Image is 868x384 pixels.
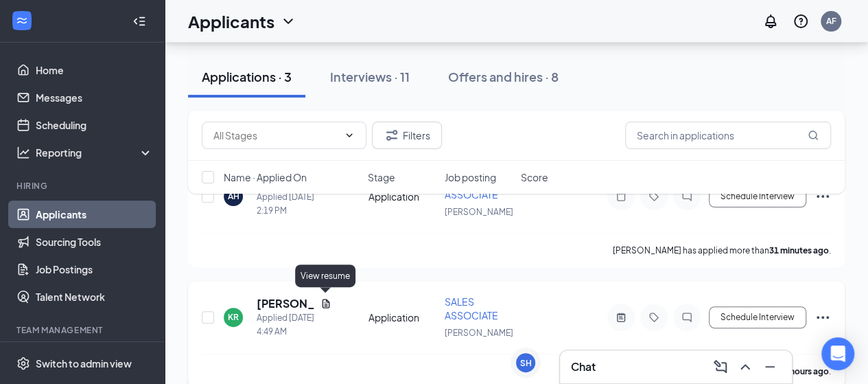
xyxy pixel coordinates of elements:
div: SH [520,357,532,369]
span: [PERSON_NAME] [445,328,513,338]
div: AF [826,15,836,27]
b: 10 hours ago [779,366,829,376]
svg: ComposeMessage [712,359,729,375]
svg: Document [320,298,331,309]
div: Hiring [16,180,150,192]
input: All Stages [213,128,338,143]
svg: MagnifyingGlass [808,130,819,141]
svg: Settings [16,357,30,370]
a: Sourcing Tools [36,228,153,256]
svg: ChevronDown [344,130,355,141]
h1: Applicants [188,10,274,33]
a: Scheduling [36,111,153,139]
svg: ChatInactive [679,312,695,323]
svg: Collapse [132,14,146,28]
button: Minimize [759,356,781,378]
a: Messages [36,84,153,111]
a: Talent Network [36,283,153,310]
div: Applied [DATE] 4:49 AM [257,311,331,339]
div: Application [368,310,436,324]
svg: QuestionInfo [793,13,809,30]
a: Job Postings [36,256,153,283]
input: Search in applications [625,122,831,149]
svg: Ellipses [814,309,831,326]
div: Applications · 3 [202,68,292,85]
svg: Notifications [762,13,779,30]
span: Name · Applied On [224,170,307,184]
svg: WorkstreamLogo [15,14,29,27]
svg: Minimize [762,359,778,375]
span: Score [521,170,548,184]
svg: Filter [384,127,400,144]
div: View resume [295,264,355,287]
span: Job posting [444,170,495,184]
span: SALES ASSOCIATE [445,295,498,321]
h3: Chat [571,359,596,374]
div: KR [228,311,239,323]
span: [PERSON_NAME] [445,207,513,217]
svg: Analysis [16,146,30,159]
svg: ChevronUp [737,359,753,375]
div: Open Intercom Messenger [821,337,854,370]
div: Switch to admin view [36,357,132,370]
button: Filter Filters [372,122,442,149]
svg: ChevronDown [280,13,296,30]
a: Applicants [36,201,153,228]
p: [PERSON_NAME] has applied more than . [613,245,831,256]
button: Schedule Interview [709,306,806,328]
button: ComposeMessage [709,356,731,378]
b: 31 minutes ago [769,245,829,256]
svg: Tag [646,312,662,323]
svg: ActiveNote [613,312,629,323]
a: Home [36,56,153,84]
div: Team Management [16,324,150,336]
button: ChevronUp [734,356,756,378]
div: Interviews · 11 [330,68,410,85]
div: Reporting [36,146,154,159]
h5: [PERSON_NAME] [257,296,315,311]
div: Offers and hires · 8 [448,68,559,85]
span: Stage [368,170,395,184]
